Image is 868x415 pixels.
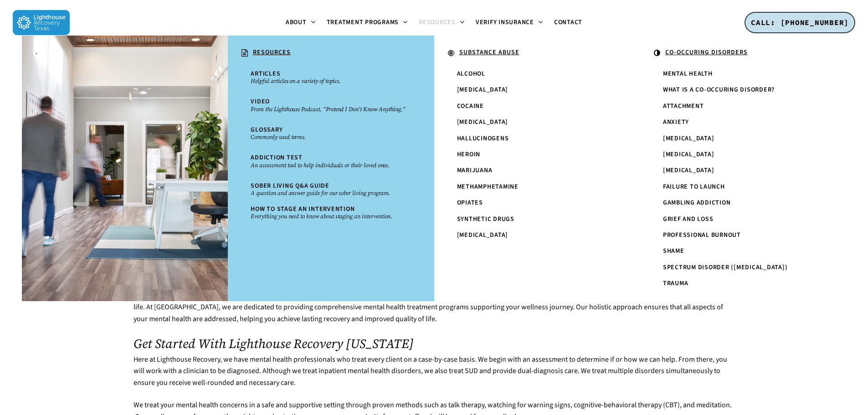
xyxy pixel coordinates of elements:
[470,19,549,26] a: Verify Insurance
[452,98,622,114] a: Cocaine
[663,150,714,159] span: [MEDICAL_DATA]
[251,181,329,190] span: Sober Living Q&A Guide
[452,179,622,195] a: Methamphetamine
[457,69,485,78] span: Alcohol
[665,48,748,57] u: CO-OCCURING DISORDERS
[663,246,684,256] span: Shame
[246,201,416,225] a: How To Stage An InterventionEverything you need to know about staging an intervention.
[237,45,425,62] a: RESOURCES
[452,147,622,163] a: Heroin
[457,134,509,143] span: Hallucinogens
[251,153,303,162] span: Addiction Test
[658,163,828,179] a: [MEDICAL_DATA]
[663,215,714,224] span: Grief and Loss
[452,227,622,243] a: [MEDICAL_DATA]
[251,97,270,106] span: Video
[327,18,399,27] span: Treatment Programs
[452,131,622,147] a: Hallucinogens
[457,215,514,224] span: Synthetic Drugs
[663,69,713,78] span: Mental Health
[251,125,282,134] span: Glossary
[251,190,411,197] small: A question and answer guide for our sober living program.
[663,279,688,288] span: Trauma
[663,166,714,175] span: [MEDICAL_DATA]
[658,66,828,82] a: Mental Health
[280,19,321,26] a: About
[457,231,508,240] span: [MEDICAL_DATA]
[745,12,855,34] a: CALL: [PHONE_NUMBER]
[663,85,775,94] span: What is a Co-Occuring Disorder?
[476,18,534,27] span: Verify Insurance
[443,45,631,62] a: SUBSTANCE ABUSE
[246,150,416,173] a: Addiction TestAn assessment tool to help individuals or their loved ones.
[658,276,828,292] a: Trauma
[251,77,411,85] small: Helpful articles on a variety of topics.
[658,98,828,114] a: Attachment
[13,10,70,35] img: Lighthouse Recovery Texas
[658,227,828,243] a: Professional Burnout
[663,102,704,111] span: Attachment
[663,134,714,143] span: [MEDICAL_DATA]
[658,179,828,195] a: Failure to Launch
[452,163,622,179] a: Marijuana
[452,211,622,227] a: Synthetic Drugs
[658,195,828,211] a: Gambling Addiction
[459,48,519,57] u: SUBSTANCE ABUSE
[251,133,411,141] small: Commonly used terms.
[253,48,291,57] u: RESOURCES
[452,114,622,130] a: [MEDICAL_DATA]
[134,354,734,400] p: Here at Lighthouse Recovery, we have mental health professionals who treat every client on a case...
[251,106,411,113] small: From the Lighthouse Podcast, “Pretend I Don’t Know Anything.”
[549,19,588,26] a: Contact
[658,243,828,259] a: Shame
[663,231,741,240] span: Professional Burnout
[246,94,416,117] a: VideoFrom the Lighthouse Podcast, “Pretend I Don’t Know Anything.”
[246,122,416,145] a: GlossaryCommonly used terms.
[554,18,582,27] span: Contact
[457,166,493,175] span: Marijuana
[663,182,725,191] span: Failure to Launch
[457,182,519,191] span: Methamphetamine
[134,336,734,351] h2: Get Started With Lighthouse Recovery [US_STATE]
[413,19,470,26] a: Resources
[246,178,416,201] a: Sober Living Q&A GuideA question and answer guide for our sober living program.
[251,213,411,220] small: Everything you need to know about staging an intervention.
[246,66,416,89] a: ArticlesHelpful articles on a variety of topics.
[457,102,484,111] span: Cocaine
[658,211,828,227] a: Grief and Loss
[321,19,414,26] a: Treatment Programs
[452,66,622,82] a: Alcohol
[663,198,731,207] span: Gambling Addiction
[751,18,849,27] span: CALL: [PHONE_NUMBER]
[663,118,689,127] span: Anxiety
[134,290,734,336] p: By integrating these practices into your daily life and seeking professional mental health treatm...
[658,114,828,130] a: Anxiety
[452,82,622,98] a: [MEDICAL_DATA]
[419,18,456,27] span: Resources
[457,118,508,127] span: [MEDICAL_DATA]
[251,69,280,78] span: Articles
[658,147,828,163] a: [MEDICAL_DATA]
[452,195,622,211] a: Opiates
[286,18,307,27] span: About
[36,48,38,57] span: .
[457,85,508,94] span: [MEDICAL_DATA]
[658,82,828,98] a: What is a Co-Occuring Disorder?
[251,162,411,169] small: An assessment tool to help individuals or their loved ones.
[658,260,828,276] a: Spectrum Disorder ([MEDICAL_DATA])
[649,45,837,62] a: CO-OCCURING DISORDERS
[457,150,481,159] span: Heroin
[457,198,483,207] span: Opiates
[31,45,219,61] a: .
[658,131,828,147] a: [MEDICAL_DATA]
[663,263,788,272] span: Spectrum Disorder ([MEDICAL_DATA])
[251,205,354,214] span: How To Stage An Intervention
